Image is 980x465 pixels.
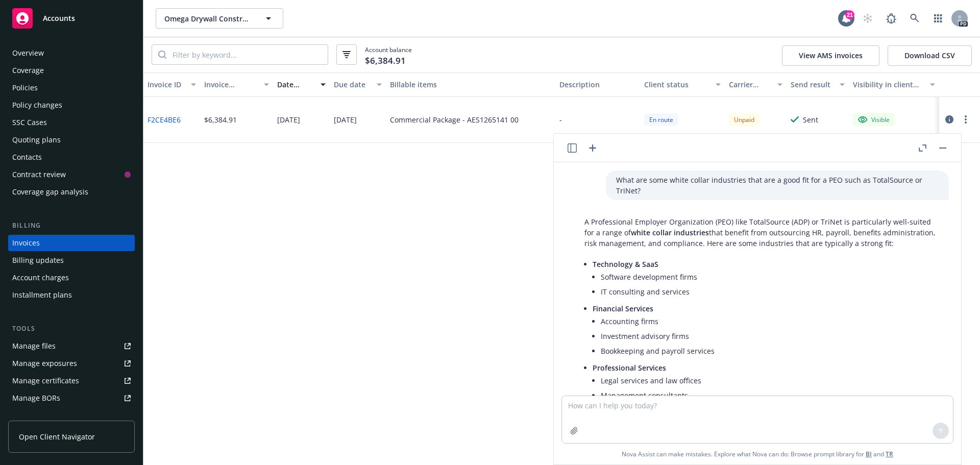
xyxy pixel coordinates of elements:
a: Manage BORs [8,390,135,406]
button: Carrier status [725,72,787,97]
a: F2CE4BE6 [148,114,181,125]
div: Contacts [12,149,42,165]
button: Omega Drywall Construction, Inc [156,8,283,29]
div: Invoices [12,235,40,251]
div: Contract review [12,166,66,183]
a: Manage exposures [8,355,135,372]
a: BI [866,450,872,458]
div: Carrier status [729,79,772,90]
div: Visibility in client dash [853,79,924,90]
button: View AMS invoices [782,45,879,66]
div: [DATE] [277,114,300,125]
button: Client status [640,72,725,97]
svg: Search [158,51,166,59]
a: Contacts [8,149,135,165]
a: Overview [8,45,135,61]
span: Accounts [43,14,75,22]
div: SSC Cases [12,114,47,131]
span: Financial Services [593,304,653,313]
div: Quoting plans [12,132,61,148]
span: white collar industries [631,228,709,237]
span: Account balance [365,45,412,64]
a: Invoices [8,235,135,251]
a: Coverage [8,62,135,79]
div: Date issued [277,79,314,90]
div: Policy changes [12,97,62,113]
div: Billing updates [12,252,64,268]
a: Billing updates [8,252,135,268]
li: Management consultants [601,388,939,403]
a: Report a Bug [881,8,901,29]
a: Installment plans [8,287,135,303]
div: Summary of insurance [12,407,90,424]
a: TR [886,450,893,458]
div: Manage exposures [12,355,77,372]
div: Installment plans [12,287,72,303]
a: Start snowing [857,8,878,29]
div: Policies [12,80,38,96]
div: Coverage gap analysis [12,184,88,200]
a: Quoting plans [8,132,135,148]
a: SSC Cases [8,114,135,131]
div: Visible [858,115,890,124]
a: Policies [8,80,135,96]
div: Description [559,79,636,90]
div: Invoice ID [148,79,185,90]
li: IT consulting and services [601,284,939,299]
button: Download CSV [888,45,972,66]
div: $6,384.91 [204,114,237,125]
span: $6,384.91 [365,54,406,67]
button: Invoice ID [143,72,200,97]
li: Accounting firms [601,314,939,329]
button: Description [555,72,640,97]
a: Manage files [8,338,135,354]
a: Account charges [8,270,135,286]
div: Overview [12,45,44,61]
p: A Professional Employer Organization (PEO) like TotalSource (ADP) or TriNet is particularly well-... [584,216,939,249]
div: Tools [8,324,135,334]
a: Coverage gap analysis [8,184,135,200]
div: Manage BORs [12,390,60,406]
div: Unpaid [729,113,759,126]
li: Legal services and law offices [601,373,939,388]
button: Send result [787,72,849,97]
div: [DATE] [334,114,357,125]
div: Due date [334,79,371,90]
li: Software development firms [601,270,939,284]
a: Contract review [8,166,135,183]
div: Coverage [12,62,44,79]
div: Manage certificates [12,373,79,389]
div: Send result [791,79,834,90]
a: Switch app [928,8,948,29]
input: Filter by keyword... [166,45,328,64]
div: Sent [803,114,818,125]
a: Summary of insurance [8,407,135,424]
span: Technology & SaaS [593,259,658,269]
button: Date issued [273,72,330,97]
span: Open Client Navigator [19,431,95,442]
div: Commercial Package - AES1265141 00 [390,114,519,125]
button: Invoice amount [200,72,274,97]
li: Bookkeeping and payroll services [601,344,939,358]
div: 21 [845,10,854,19]
button: Billable items [386,72,555,97]
a: Search [904,8,925,29]
p: What are some white collar industries that are a good fit for a PEO such as TotalSource or TriNet? [616,175,939,196]
span: Omega Drywall Construction, Inc [164,13,253,24]
span: Nova Assist can make mistakes. Explore what Nova can do: Browse prompt library for and [622,444,893,464]
div: Billable items [390,79,551,90]
a: Policy changes [8,97,135,113]
div: - [559,114,562,125]
div: Client status [644,79,709,90]
div: Account charges [12,270,69,286]
button: Due date [330,72,386,97]
li: Investment advisory firms [601,329,939,344]
a: Manage certificates [8,373,135,389]
button: Visibility in client dash [849,72,939,97]
div: Invoice amount [204,79,258,90]
span: Professional Services [593,363,666,373]
div: En route [644,113,678,126]
a: Accounts [8,4,135,33]
div: Billing [8,221,135,231]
